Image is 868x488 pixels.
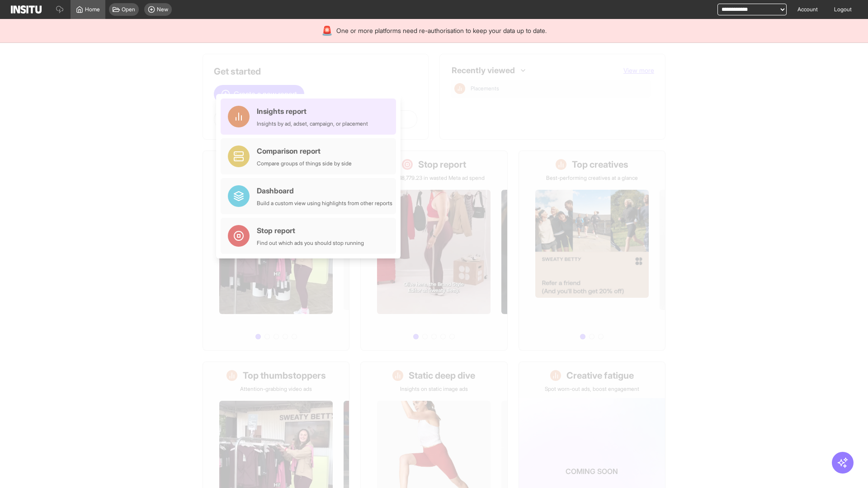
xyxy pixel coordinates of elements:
[257,200,392,207] div: Build a custom view using highlights from other reports
[257,145,352,156] div: Comparison report
[257,225,364,236] div: Stop report
[257,160,352,167] div: Compare groups of things side by side
[11,5,42,14] img: Logo
[257,239,364,247] div: Find out which ads you should stop running
[85,6,100,13] span: Home
[336,26,547,35] span: One or more platforms need re-authorisation to keep your data up to date.
[257,120,368,127] div: Insights by ad, adset, campaign, or placement
[257,185,392,196] div: Dashboard
[122,6,135,13] span: Open
[321,24,333,37] div: 🚨
[257,106,368,117] div: Insights report
[157,6,168,13] span: New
